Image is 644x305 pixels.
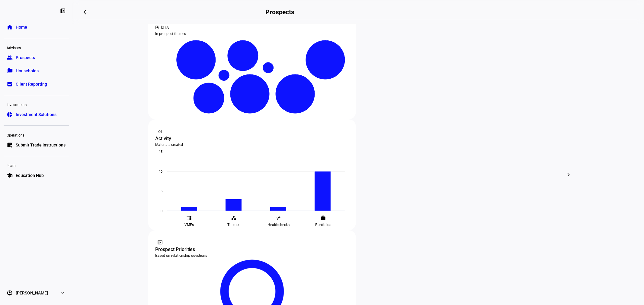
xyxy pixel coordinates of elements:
text: 5 [161,189,162,193]
a: bid_landscapeClient Reporting [4,78,69,90]
span: Education Hub [16,172,44,178]
span: Households [16,68,39,74]
a: folder_copyHouseholds [4,65,69,77]
a: homeHome [4,21,69,33]
a: groupProspects [4,52,69,64]
span: Home [16,24,27,30]
div: Based on relationship questions [155,253,349,258]
eth-mat-symbol: work [321,215,326,221]
text: 0 [161,209,162,213]
eth-mat-symbol: bid_landscape [7,81,13,87]
span: [PERSON_NAME] [16,290,48,296]
eth-mat-symbol: workspaces [231,215,237,221]
eth-mat-symbol: event_list [187,215,192,221]
eth-mat-symbol: vital_signs [276,215,281,221]
div: Operations [4,130,69,139]
div: Activity [155,135,349,142]
mat-icon: arrow_backwards [82,8,89,16]
div: Advisors [4,43,69,52]
mat-icon: monitoring [157,128,163,134]
div: Investments [4,100,69,108]
span: Portfolios [315,222,331,227]
div: Learn [4,161,69,169]
div: In prospect themes [155,31,349,36]
text: 15 [159,150,162,154]
eth-mat-symbol: left_panel_close [60,8,66,14]
span: VMEs [184,222,194,227]
span: Prospects [16,55,35,61]
div: Pillars [155,24,349,31]
span: Submit Trade Instructions [16,142,66,148]
h2: Prospects [265,8,294,16]
div: Prospect Priorities [155,246,349,253]
span: Healthchecks [268,222,290,227]
mat-icon: fact_check [157,239,163,245]
span: Investment Solutions [16,112,56,118]
eth-mat-symbol: school [7,172,13,178]
div: Materials created [155,142,349,147]
eth-mat-symbol: pie_chart [7,112,13,118]
eth-mat-symbol: folder_copy [7,68,13,74]
eth-mat-symbol: account_circle [7,290,13,296]
eth-mat-symbol: group [7,55,13,61]
mat-icon: chevron_right [565,171,572,178]
text: 10 [159,170,162,174]
eth-mat-symbol: home [7,24,13,30]
eth-mat-symbol: expand_more [60,290,66,296]
span: Client Reporting [16,81,47,87]
a: pie_chartInvestment Solutions [4,108,69,121]
eth-mat-symbol: list_alt_add [7,142,13,148]
span: Themes [227,222,240,227]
